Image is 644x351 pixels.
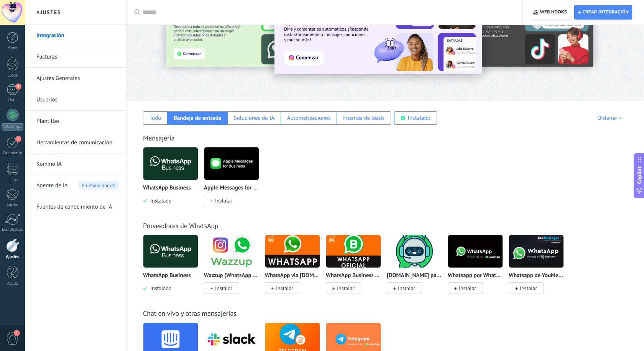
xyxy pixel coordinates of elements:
a: Chat en vivo y otras mensajerías [143,309,237,318]
div: Calendario [2,151,24,156]
li: Integración [25,25,126,46]
span: Instalar [215,285,232,292]
div: Fuentes de leads [343,114,384,122]
a: Ajustes Generales [36,68,118,89]
a: Integración [36,25,118,46]
li: Usuarios [25,89,126,111]
img: logo_main.png [448,233,503,270]
img: logo_main.png [265,233,320,270]
div: Whatsapp de YouMessages [509,235,570,303]
img: logo_main.png [326,233,381,270]
li: Kommo IA [25,153,126,175]
div: Listas [2,178,24,183]
span: Instalar [398,285,415,292]
a: Kommo IA [36,153,118,175]
div: Soluciones de IA [234,114,274,122]
div: WhatsApp Business [143,235,204,303]
a: Mensajería [143,134,175,142]
div: Automatizaciones [287,114,331,122]
p: WhatsApp Business API ([GEOGRAPHIC_DATA]) via [DOMAIN_NAME] [326,273,381,279]
div: Panel [2,46,24,51]
div: Todo [149,114,161,122]
div: WhatsApp Business API (WABA) via Radist.Online [326,235,387,303]
span: Crear integración [583,9,629,15]
span: 1 [15,136,21,142]
div: Wazzup (WhatsApp & Instagram) [204,235,265,303]
span: Pruébalo ahora! [79,181,118,189]
a: Facturas [36,46,118,68]
p: [DOMAIN_NAME] para WhatsApp [387,273,442,279]
p: Apple Messages for Business [204,185,259,191]
div: Chats [2,98,24,103]
button: Web hooks [530,5,570,20]
div: Ordenar [597,114,624,122]
span: 9 [15,83,21,90]
div: Whatsapp por Whatcrm y Telphin [448,235,509,303]
p: WhatsApp via [DOMAIN_NAME] [265,273,320,279]
a: Herramientas de comunicación [36,132,118,153]
a: Proveedores de WhatsApp [143,221,219,230]
div: WhatsApp [2,123,23,131]
span: Instalado [147,197,171,204]
a: Usuarios [36,89,118,111]
span: Instalar [276,285,293,292]
button: Crear integración [574,5,632,20]
img: logo_main.png [387,233,442,270]
p: WhatsApp Business [143,185,191,191]
p: Wazzup (WhatsApp & Instagram) [204,273,259,279]
span: Instalar [337,285,354,292]
div: Bandeja de entrada [174,114,221,122]
p: WhatsApp Business [143,273,191,279]
div: WhatsApp via Radist.Online [265,235,326,303]
a: Plantillas [36,111,118,132]
div: Correo [2,202,24,207]
span: Instalar [520,285,537,292]
span: Instalar [459,285,476,292]
img: logo_main.png [143,233,198,270]
span: Instalado [147,285,171,292]
span: Instalar [215,197,232,204]
div: Ayuda [2,281,24,286]
div: ChatArchitect.com para WhatsApp [387,235,448,303]
div: Apple Messages for Business [204,147,265,215]
div: Ajustes [2,255,24,260]
a: Fuentes de conocimiento de IA [36,196,118,218]
div: Leads [2,73,24,78]
span: 1 [14,330,20,336]
a: Agente de IAPruébalo ahora! [36,175,118,196]
p: Whatsapp por Whatcrm y Telphin [448,273,503,279]
div: Instalado [408,114,430,122]
p: Whatsapp de YouMessages [509,273,564,279]
img: logo_main.png [204,145,259,182]
img: logo_main.png [204,233,259,270]
li: Agente de IA [25,175,126,196]
li: Plantillas [25,111,126,132]
li: Facturas [25,46,126,68]
li: Ajustes Generales [25,68,126,89]
img: logo_main.png [509,233,563,270]
span: Web hooks [540,9,567,15]
span: Agente de IA [36,175,68,196]
span: Copilot [636,166,643,184]
img: logo_main.png [143,145,198,182]
li: Fuentes de conocimiento de IA [25,196,126,217]
div: Estadísticas [2,227,24,232]
div: WhatsApp Business [143,147,204,215]
li: Herramientas de comunicación [25,132,126,153]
